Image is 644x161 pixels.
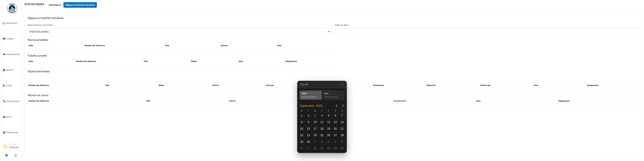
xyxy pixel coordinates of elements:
[299,113,304,118] div: Monday, September 1, 2025
[326,126,331,131] div: Friday, September 19, 2025
[340,113,345,118] div: Sunday, September 7, 2025
[326,120,331,125] div: Friday, September 12, 2025
[326,146,331,151] div: Friday, October 10, 2025
[340,126,345,131] div: Sunday, September 21, 2025
[315,103,323,109] span: 2025
[299,126,304,131] div: Monday, September 15, 2025
[301,95,321,100] div: Please select
[313,146,318,151] div: Wednesday, October 8, 2025
[299,146,304,151] div: Monday, October 6, 2025
[306,139,311,144] div: Tuesday, September 30, 2025
[323,90,344,95] div: End
[313,126,318,131] div: Wednesday, September 17, 2025
[319,146,324,151] div: Thursday, October 9, 2025
[313,133,318,138] div: Wednesday, September 24, 2025
[299,133,304,138] div: Monday, September 22, 2025
[299,120,304,125] div: Monday, September 8, 2025
[306,133,311,138] div: Tuesday, September 23, 2025
[340,133,345,138] div: Sunday, September 28, 2025
[306,146,311,151] div: Tuesday, October 7, 2025
[333,126,338,131] div: Saturday, September 20, 2025
[305,109,312,112] div: T
[299,81,310,87] button: Cancel
[319,139,324,144] div: Thursday, October 2, 2025
[333,139,338,144] div: Saturday, October 4, 2025
[319,133,324,138] div: Thursday, September 25, 2025
[319,120,324,125] div: Thursday, September 11, 2025
[332,109,339,112] div: S
[319,113,324,118] div: Thursday, September 4, 2025
[306,113,311,118] div: Tuesday, September 2, 2025
[340,102,346,109] button: Next page
[323,95,344,100] div: Please select
[333,113,338,118] div: Saturday, September 6, 2025
[333,133,338,138] div: Saturday, September 27, 2025
[299,103,315,109] span: September
[340,120,345,125] div: Sunday, September 14, 2025
[319,126,324,131] div: Thursday, September 18, 2025
[298,103,325,109] button: September2025
[340,139,345,144] div: Sunday, October 5, 2025
[340,146,345,151] div: Sunday, October 12, 2025
[301,90,321,95] div: Start
[313,139,318,144] div: Wednesday, October 1, 2025
[312,109,318,112] div: W
[333,120,338,125] div: Saturday, September 13, 2025
[333,146,338,151] div: Saturday, October 11, 2025
[313,120,318,125] div: Wednesday, September 10, 2025
[333,102,340,109] button: Previous page
[339,109,345,112] div: S
[339,81,345,87] button: Set
[313,113,318,118] div: Today, Wednesday, September 3, 2025
[318,109,325,112] div: T
[326,139,331,144] div: Friday, October 3, 2025
[299,139,304,144] div: Monday, September 29, 2025
[326,113,331,118] div: Friday, September 5, 2025
[306,120,311,125] div: Tuesday, September 9, 2025
[325,109,332,112] div: F
[298,109,305,112] div: M
[326,133,331,138] div: Friday, September 26, 2025
[306,126,311,131] div: Tuesday, September 16, 2025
